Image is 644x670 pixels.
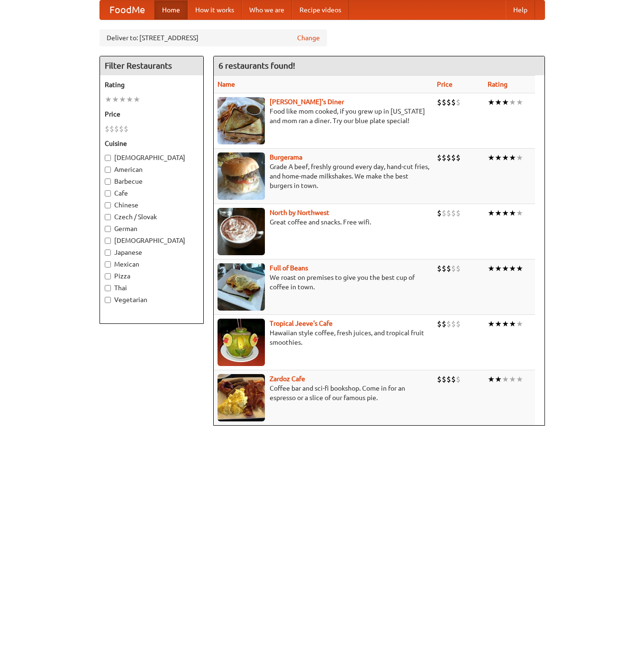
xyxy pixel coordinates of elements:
[456,319,461,329] li: $
[516,263,523,274] li: ★
[218,273,429,292] p: We roast on premises to give you the best cup of coffee in town.
[270,209,329,216] a: North by Northwest
[292,0,349,19] a: Recipe videos
[270,264,308,272] b: Full of Beans
[442,319,446,329] li: $
[451,319,456,329] li: $
[446,208,451,218] li: $
[105,283,199,293] label: Thai
[442,152,446,163] li: $
[270,375,305,383] a: Zardoz Cafe
[105,155,111,161] input: [DEMOGRAPHIC_DATA]
[437,374,442,384] li: $
[100,0,154,19] a: FoodMe
[495,319,502,329] li: ★
[437,152,442,163] li: $
[456,152,461,163] li: $
[105,261,111,268] input: Mexican
[105,295,199,304] label: Vegetarian
[488,152,495,163] li: ★
[270,153,302,161] a: Burgerama
[451,263,456,274] li: $
[218,80,235,88] a: Name
[105,94,112,105] li: ★
[105,226,111,232] input: German
[270,320,333,327] a: Tropical Jeeve's Cafe
[442,208,446,218] li: $
[456,263,461,274] li: $
[105,212,199,222] label: Czech / Slovak
[218,208,265,255] img: north.jpg
[105,153,199,162] label: [DEMOGRAPHIC_DATA]
[502,97,509,107] li: ★
[105,177,199,186] label: Barbecue
[105,167,111,173] input: American
[133,94,140,105] li: ★
[105,190,111,197] input: Cafe
[488,319,495,329] li: ★
[119,94,126,105] li: ★
[105,238,111,244] input: [DEMOGRAPHIC_DATA]
[105,214,111,220] input: Czech / Slovak
[154,0,188,19] a: Home
[446,152,451,163] li: $
[488,80,508,88] a: Rating
[218,374,265,421] img: zardoz.jpg
[218,328,429,347] p: Hawaiian style coffee, fresh juices, and tropical fruit smoothies.
[488,374,495,384] li: ★
[105,285,111,291] input: Thai
[105,259,199,269] label: Mexican
[495,152,502,163] li: ★
[109,124,114,134] li: $
[509,208,516,218] li: ★
[242,0,292,19] a: Who we are
[456,208,461,218] li: $
[437,208,442,218] li: $
[105,139,199,148] h5: Cuisine
[105,179,111,185] input: Barbecue
[105,250,111,256] input: Japanese
[516,97,523,107] li: ★
[124,124,128,134] li: $
[502,152,509,163] li: ★
[502,319,509,329] li: ★
[488,263,495,274] li: ★
[105,124,109,134] li: $
[446,374,451,384] li: $
[506,0,535,19] a: Help
[451,152,456,163] li: $
[100,56,203,75] h4: Filter Restaurants
[509,374,516,384] li: ★
[456,374,461,384] li: $
[218,61,295,70] ng-pluralize: 6 restaurants found!
[270,98,344,106] a: [PERSON_NAME]'s Diner
[105,109,199,119] h5: Price
[218,162,429,190] p: Grade A beef, freshly ground every day, hand-cut fries, and home-made milkshakes. We make the bes...
[112,94,119,105] li: ★
[218,319,265,366] img: jeeves.jpg
[502,263,509,274] li: ★
[105,236,199,245] label: [DEMOGRAPHIC_DATA]
[495,208,502,218] li: ★
[509,263,516,274] li: ★
[516,208,523,218] li: ★
[509,152,516,163] li: ★
[218,384,429,402] p: Coffee bar and sci-fi bookshop. Come in for an espresso or a slice of our famous pie.
[442,97,446,107] li: $
[437,263,442,274] li: $
[114,124,119,134] li: $
[516,374,523,384] li: ★
[442,263,446,274] li: $
[442,374,446,384] li: $
[105,248,199,257] label: Japanese
[105,271,199,281] label: Pizza
[119,124,124,134] li: $
[105,165,199,174] label: American
[218,97,265,144] img: sallys.jpg
[437,80,453,88] a: Price
[488,208,495,218] li: ★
